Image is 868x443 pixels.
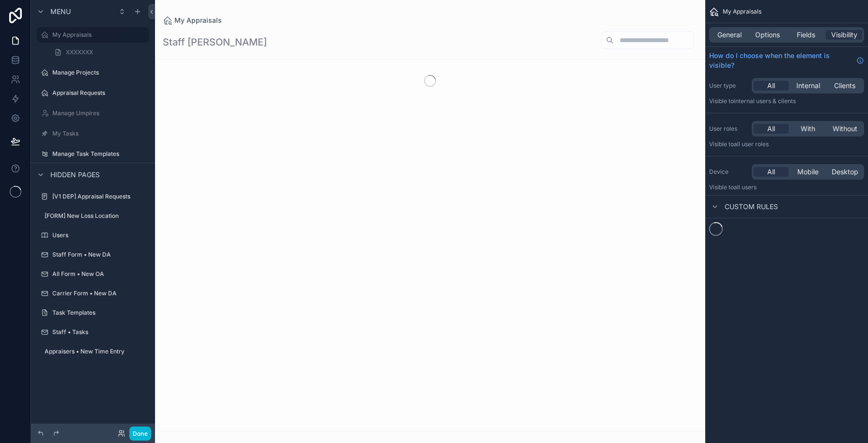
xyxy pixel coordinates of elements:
[37,286,149,301] a: Carrier Form • New DA
[37,85,149,101] a: Appraisal Requests
[709,140,864,148] p: Visible to
[725,202,778,212] span: Custom rules
[48,45,149,60] a: XXXXXXX
[45,348,147,355] label: Appraisers • New Time Entry
[52,150,147,158] label: Manage Task Templates
[717,30,742,40] span: General
[37,65,149,80] a: Manage Projects
[767,167,775,177] span: All
[797,167,819,177] span: Mobile
[37,27,149,43] a: My Appraisals
[50,7,71,16] span: Menu
[801,124,815,134] span: With
[37,324,149,340] a: Staff • Tasks
[734,97,796,105] span: Internal users & clients
[52,89,147,97] label: Appraisal Requests
[37,146,149,162] a: Manage Task Templates
[37,344,149,359] a: Appraisers • New Time Entry
[52,328,147,336] label: Staff • Tasks
[37,247,149,262] a: Staff Form • New DA
[52,69,147,76] label: Manage Projects
[37,228,149,243] a: Users
[709,51,852,70] span: How do I choose when the element is visible?
[767,124,775,134] span: All
[797,30,815,40] span: Fields
[129,427,151,441] button: Done
[755,30,780,40] span: Options
[734,140,769,148] span: All user roles
[723,8,761,15] span: My Appraisals
[834,81,855,91] span: Clients
[734,183,757,191] span: all users
[52,309,147,317] label: Task Templates
[52,231,147,239] label: Users
[832,167,858,177] span: Desktop
[45,212,147,220] label: [FORM] New Loss Location
[52,270,147,278] label: All Form • New OA
[52,130,147,137] label: My Tasks
[709,82,748,90] label: User type
[709,183,864,191] p: Visible to
[709,125,748,133] label: User roles
[37,126,149,141] a: My Tasks
[52,290,147,297] label: Carrier Form • New DA
[37,189,149,204] a: [V1 DEP] Appraisal Requests
[37,106,149,121] a: Manage Umpires
[831,30,857,40] span: Visibility
[767,81,775,91] span: All
[709,51,864,70] a: How do I choose when the element is visible?
[796,81,820,91] span: Internal
[52,193,147,200] label: [V1 DEP] Appraisal Requests
[52,31,143,39] label: My Appraisals
[37,208,149,224] a: [FORM] New Loss Location
[37,305,149,321] a: Task Templates
[37,266,149,282] a: All Form • New OA
[50,170,100,180] span: Hidden pages
[833,124,857,134] span: Without
[66,48,93,56] span: XXXXXXX
[709,97,864,105] p: Visible to
[709,168,748,176] label: Device
[52,109,147,117] label: Manage Umpires
[52,251,147,259] label: Staff Form • New DA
